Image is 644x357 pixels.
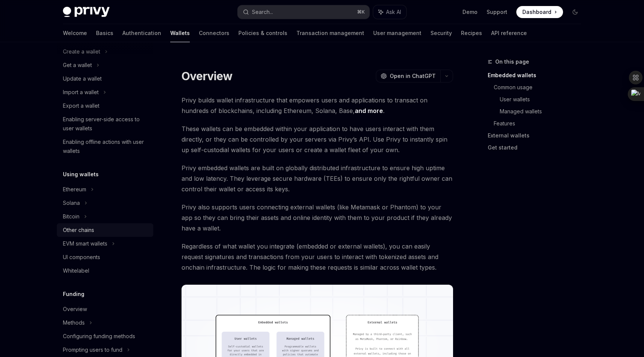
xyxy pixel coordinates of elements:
h5: Using wallets [63,170,99,179]
a: Wallets [170,24,190,42]
span: Privy also supports users connecting external wallets (like Metamask or Phantom) to your app so t... [182,202,453,233]
button: Search...⌘K [238,5,369,19]
div: Bitcoin [63,212,79,221]
span: These wallets can be embedded within your application to have users interact with them directly, ... [182,124,453,155]
div: Update a wallet [63,74,102,83]
h5: Funding [63,290,84,299]
a: Other chains [57,223,153,237]
div: Enabling offline actions with user wallets [63,137,149,156]
a: User management [373,24,421,42]
div: Whitelabel [63,266,89,275]
a: UI components [57,250,153,264]
div: EVM smart wallets [63,239,107,248]
div: Get a wallet [63,61,92,70]
a: Configuring funding methods [57,330,153,343]
a: Connectors [199,24,229,42]
span: Regardless of what wallet you integrate (embedded or external wallets), you can easily request si... [182,241,453,273]
h1: Overview [182,69,232,83]
span: Ask AI [386,8,401,16]
a: Export a wallet [57,99,153,113]
a: Enabling server-side access to user wallets [57,113,153,135]
img: dark logo [63,7,110,17]
span: On this page [495,57,529,66]
a: Update a wallet [57,72,153,85]
a: Enabling offline actions with user wallets [57,135,153,158]
a: User wallets [500,93,587,105]
a: Managed wallets [500,105,587,117]
div: Ethereum [63,185,86,194]
div: Solana [63,198,80,207]
button: Ask AI [373,5,406,19]
div: Search... [252,8,273,17]
div: UI components [63,253,100,262]
a: External wallets [488,130,587,142]
span: Privy embedded wallets are built on globally distributed infrastructure to ensure high uptime and... [182,163,453,194]
a: Common usage [494,81,587,93]
a: Security [430,24,452,42]
a: Dashboard [516,6,563,18]
div: Overview [63,305,87,314]
div: Enabling server-side access to user wallets [63,115,149,133]
a: and more [355,107,383,115]
span: ⌘ K [357,9,365,15]
div: Import a wallet [63,88,99,97]
div: Configuring funding methods [63,332,135,341]
a: Features [494,117,587,130]
a: Policies & controls [238,24,287,42]
span: Privy builds wallet infrastructure that empowers users and applications to transact on hundreds o... [182,95,453,116]
a: Get started [488,142,587,154]
a: Support [487,8,507,16]
span: Open in ChatGPT [390,72,436,80]
button: Open in ChatGPT [376,70,440,82]
a: Recipes [461,24,482,42]
a: API reference [491,24,527,42]
button: Toggle dark mode [569,6,581,18]
a: Embedded wallets [488,69,587,81]
div: Prompting users to fund [63,345,122,354]
a: Whitelabel [57,264,153,278]
a: Overview [57,302,153,316]
a: Basics [96,24,113,42]
a: Welcome [63,24,87,42]
a: Transaction management [296,24,364,42]
a: Demo [462,8,478,16]
span: Dashboard [522,8,551,16]
div: Export a wallet [63,101,99,110]
div: Methods [63,318,85,327]
a: Authentication [122,24,161,42]
div: Other chains [63,226,94,235]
